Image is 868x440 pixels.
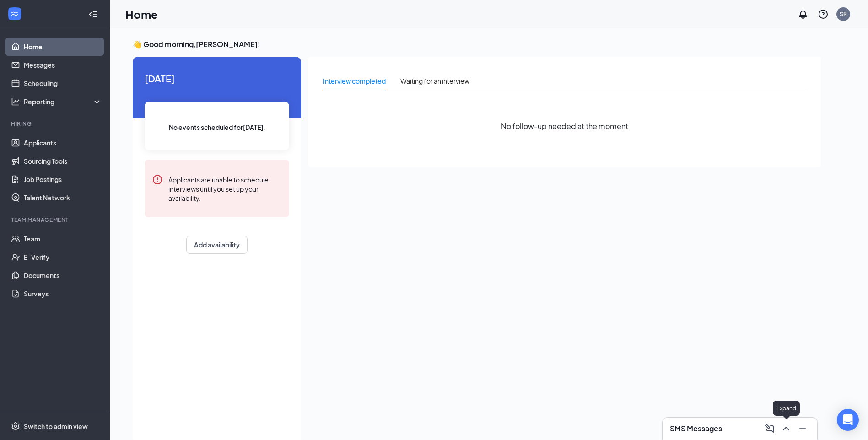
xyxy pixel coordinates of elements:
svg: ComposeMessage [764,423,775,434]
div: Switch to admin view [24,422,88,431]
a: Talent Network [24,188,102,207]
span: No follow-up needed at the moment [501,120,628,132]
div: Waiting for an interview [400,76,469,86]
button: ComposeMessage [762,421,777,436]
div: Interview completed [323,76,386,86]
button: Add availability [186,236,248,254]
div: Open Intercom Messenger [837,409,859,431]
a: Job Postings [24,170,102,188]
div: SR [840,10,847,18]
a: Messages [24,56,102,74]
svg: Minimize [797,423,808,434]
svg: QuestionInfo [818,9,829,20]
svg: Collapse [88,10,97,19]
span: [DATE] [145,71,289,86]
a: E-Verify [24,248,102,266]
h3: 👋 Good morning, [PERSON_NAME] ! [133,39,821,49]
svg: Analysis [11,97,20,106]
svg: WorkstreamLogo [10,9,19,18]
a: Scheduling [24,74,102,92]
svg: Error [152,174,163,185]
button: ChevronUp [779,421,793,436]
a: Documents [24,266,102,284]
div: Hiring [11,120,100,128]
div: Expand [773,401,800,416]
button: Minimize [795,421,810,436]
h1: Home [125,6,158,22]
a: Team [24,230,102,248]
a: Surveys [24,284,102,303]
a: Sourcing Tools [24,152,102,170]
svg: ChevronUp [781,423,792,434]
div: Applicants are unable to schedule interviews until you set up your availability. [168,174,282,203]
svg: Settings [11,422,20,431]
a: Home [24,38,102,56]
div: Reporting [24,97,102,106]
div: Team Management [11,216,100,224]
svg: Notifications [798,9,809,20]
span: No events scheduled for [DATE] . [169,122,265,132]
a: Applicants [24,134,102,152]
h3: SMS Messages [670,424,722,434]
